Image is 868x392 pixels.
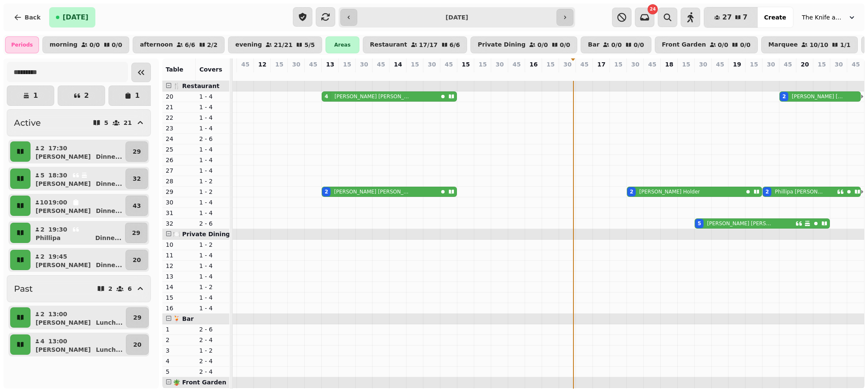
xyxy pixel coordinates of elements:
[840,42,851,48] p: 1 / 1
[166,346,192,355] p: 3
[334,93,412,100] p: [PERSON_NAME] [PERSON_NAME]
[40,198,45,207] p: 10
[40,144,45,152] p: 2
[42,36,129,53] button: morning0/00/0
[343,60,351,69] p: 15
[564,70,571,79] p: 0
[166,124,192,133] p: 23
[126,334,148,355] button: 20
[344,70,351,79] p: 0
[597,60,605,69] p: 17
[125,223,147,243] button: 29
[7,86,54,106] button: 1
[547,70,554,79] p: 0
[639,188,700,195] p: [PERSON_NAME] Holder
[327,70,334,79] p: 6
[166,92,192,101] p: 20
[666,70,673,79] p: 0
[580,60,588,69] p: 45
[199,156,226,164] p: 1 - 4
[470,36,577,53] button: Private Dining0/00/0
[133,36,225,53] button: afternoon6/62/2
[326,60,334,69] p: 13
[801,70,808,79] p: 0
[7,109,151,136] button: Active521
[166,113,192,122] p: 22
[835,60,843,69] p: 30
[818,60,826,69] p: 15
[125,250,148,270] button: 20
[810,42,828,48] p: 10 / 10
[199,188,226,196] p: 1 - 2
[412,70,418,79] p: 0
[716,60,724,69] p: 45
[496,70,503,79] p: 0
[199,251,226,259] p: 1 - 4
[7,275,151,302] button: Past26
[546,60,554,69] p: 15
[166,188,192,196] p: 29
[512,60,520,69] p: 45
[241,60,249,69] p: 45
[588,41,599,48] p: Bar
[632,70,639,79] p: 2
[818,70,825,79] p: 0
[199,219,226,228] p: 2 - 6
[743,14,748,21] span: 7
[140,41,173,48] p: afternoon
[733,60,741,69] p: 19
[96,318,122,327] p: Lunch ...
[125,168,148,189] button: 32
[5,36,39,53] div: Periods
[166,304,192,312] p: 16
[32,250,124,270] button: 219:45[PERSON_NAME]Dinne...
[36,318,91,327] p: [PERSON_NAME]
[36,152,91,161] p: [PERSON_NAME]
[199,66,222,73] span: Covers
[581,70,588,79] p: 0
[611,42,622,48] p: 0 / 0
[768,70,774,79] p: 2
[767,60,775,69] p: 30
[682,60,690,69] p: 15
[630,188,633,195] div: 2
[173,83,220,89] span: 🍴 Restaurant
[166,156,192,164] p: 26
[14,283,33,295] h2: Past
[199,240,226,249] p: 1 - 2
[242,70,249,79] p: 0
[133,174,141,183] p: 32
[722,14,732,21] span: 27
[615,70,622,79] p: 0
[108,286,113,292] p: 2
[199,103,226,111] p: 1 - 4
[309,60,317,69] p: 45
[199,177,226,185] p: 1 - 2
[199,145,226,154] p: 1 - 4
[166,336,192,344] p: 2
[166,177,192,185] p: 28
[49,7,95,28] button: [DATE]
[325,188,328,195] div: 2
[40,337,45,345] p: 4
[513,70,520,79] p: 0
[36,179,91,188] p: [PERSON_NAME]
[131,63,151,82] button: Collapse sidebar
[199,325,226,334] p: 2 - 6
[851,60,860,69] p: 45
[128,286,132,292] p: 6
[377,60,385,69] p: 45
[48,171,67,179] p: 18:30
[274,42,292,48] p: 21 / 21
[530,70,537,79] p: 0
[495,60,504,69] p: 30
[649,70,656,79] p: 0
[96,179,122,188] p: Dinne ...
[797,10,861,25] button: The Knife and [PERSON_NAME]
[166,283,192,291] p: 14
[784,60,792,69] p: 45
[292,60,300,69] p: 30
[14,117,41,129] h2: Active
[395,70,401,79] p: 0
[445,60,453,69] p: 45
